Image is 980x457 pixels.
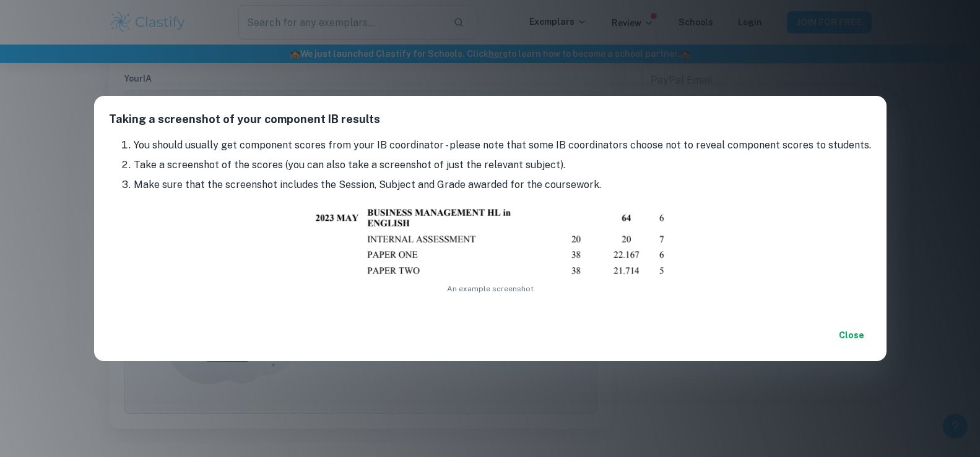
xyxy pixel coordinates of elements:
button: Close [832,324,872,346]
span: An example screenshot [109,283,872,294]
li: Take a screenshot of the scores (you can also take a screenshot of just the relevant subject). [134,158,872,173]
h2: Taking a screenshot of your component IB results [94,96,887,138]
img: Example of results screenshot [311,207,670,278]
li: You should usually get component scores from your IB coordinator - please note that some IB coord... [134,138,872,153]
li: Make sure that the screenshot includes the Session, Subject and Grade awarded for the coursework. [134,177,872,192]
